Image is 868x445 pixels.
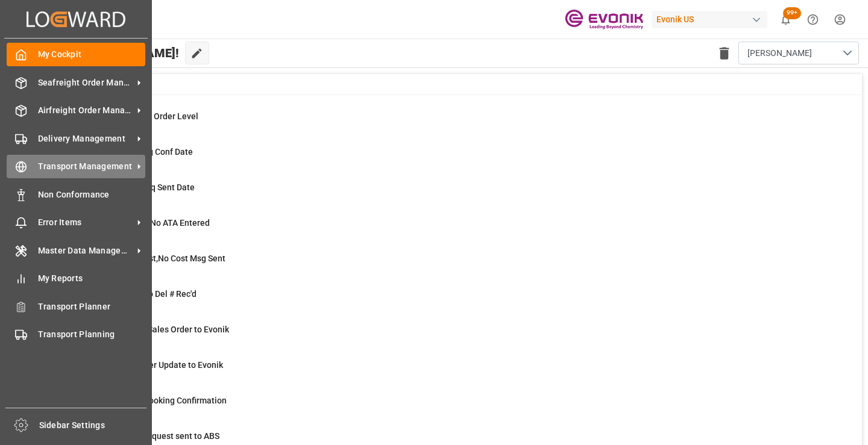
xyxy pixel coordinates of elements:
a: 28ETD>3 Days Past,No Cost Msg SentShipment [61,252,847,278]
button: Evonik US [652,8,772,31]
a: 0Error Sales Order Update to EvonikShipment [61,359,847,384]
a: 0Error on Initial Sales Order to EvonikShipment [61,323,847,349]
span: My Cockpit [38,48,146,61]
span: Transport Management [38,160,133,173]
span: Airfreight Order Management [38,104,133,117]
span: Transport Planner [38,300,146,313]
a: 3ETD < 3 Days,No Del # Rec'dShipment [61,288,847,313]
span: ETD>3 Days Past,No Cost Msg Sent [92,254,225,263]
span: Pending Bkg Request sent to ABS [92,431,219,441]
a: Transport Planning [7,323,145,346]
a: 0MOT Missing at Order LevelSales Order-IVPO [61,110,847,135]
button: Help Center [799,6,826,33]
a: Non Conformance [7,182,145,206]
span: Error Items [38,216,133,229]
span: 99+ [783,7,801,19]
span: Transport Planning [38,328,146,341]
span: Error Sales Order Update to Evonik [92,360,223,370]
span: Error on Initial Sales Order to Evonik [92,325,229,334]
a: Transport Planner [7,294,145,318]
a: 24ABS: No Bkg Req Sent DateShipment [61,181,847,207]
a: My Reports [7,267,145,290]
a: 42ABS: No Init Bkg Conf DateShipment [61,146,847,171]
span: [PERSON_NAME] [747,47,812,60]
span: ABS: Missing Booking Confirmation [92,396,227,405]
a: 9ETA > 10 Days , No ATA EnteredShipment [61,217,847,242]
img: Evonik-brand-mark-Deep-Purple-RGB.jpeg_1700498283.jpeg [565,9,643,30]
div: Evonik US [652,11,767,28]
span: Seafreight Order Management [38,76,133,89]
span: My Reports [38,272,146,285]
span: Sidebar Settings [39,419,147,432]
button: open menu [738,42,859,64]
span: Master Data Management [38,244,133,257]
a: 44ABS: Missing Booking ConfirmationShipment [61,394,847,420]
span: Hello [PERSON_NAME]! [49,42,179,64]
span: Non Conformance [38,188,146,201]
span: Delivery Management [38,132,133,145]
a: My Cockpit [7,43,145,66]
button: show 100 new notifications [772,6,799,33]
